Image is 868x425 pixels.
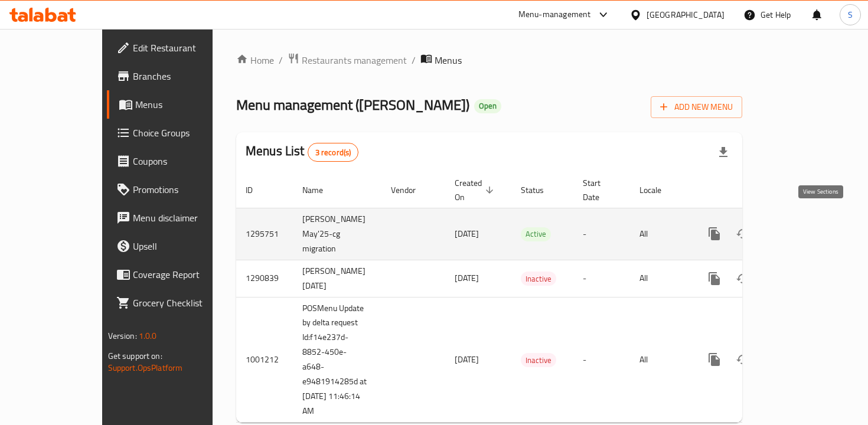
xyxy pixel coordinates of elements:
td: - [573,260,630,297]
th: Actions [691,172,823,208]
a: Edit Restaurant [107,34,247,62]
span: Name [302,183,338,197]
span: Coupons [133,154,237,168]
a: Menu disclaimer [107,204,247,232]
span: 3 record(s) [308,147,358,158]
a: Choice Groups [107,119,247,147]
button: Add New Menu [651,96,742,118]
span: Upsell [133,239,237,253]
span: Active [521,227,551,241]
td: All [630,260,691,297]
span: Restaurants management [302,53,407,67]
span: Menus [435,53,462,67]
td: POSMenu Update by delta request Id:f14e237d-8852-450e-a648-e9481914285d at [DATE] 11:46:14 AM [293,297,381,423]
a: Support.OpsPlatform [108,360,183,375]
span: ID [246,183,268,197]
a: Coupons [107,147,247,175]
span: Choice Groups [133,126,237,140]
span: Inactive [521,354,556,367]
span: Start Date [583,176,616,204]
td: 1295751 [236,208,293,260]
span: Menus [135,97,237,112]
table: enhanced table [236,172,823,423]
div: Open [474,99,501,113]
span: Coverage Report [133,267,237,282]
span: Inactive [521,272,556,286]
td: All [630,208,691,260]
li: / [279,53,283,67]
span: Locale [639,183,677,197]
span: Vendor [391,183,431,197]
span: Status [521,183,559,197]
a: Restaurants management [288,53,407,68]
div: Active [521,227,551,241]
span: [DATE] [455,226,479,241]
nav: breadcrumb [236,53,742,68]
span: Open [474,101,501,111]
span: Version: [108,328,137,344]
span: 1.0.0 [139,328,157,344]
span: Created On [455,176,497,204]
a: Promotions [107,175,247,204]
span: [DATE] [455,270,479,286]
button: Change Status [729,264,757,293]
span: Grocery Checklist [133,296,237,310]
span: Promotions [133,182,237,197]
button: more [700,220,729,248]
div: Inactive [521,272,556,286]
button: more [700,345,729,374]
span: [DATE] [455,352,479,367]
td: All [630,297,691,423]
div: [GEOGRAPHIC_DATA] [647,8,725,21]
button: Change Status [729,345,757,374]
div: Menu-management [518,8,591,22]
a: Upsell [107,232,247,260]
div: Inactive [521,353,556,367]
div: Export file [709,138,738,166]
td: - [573,297,630,423]
span: Menu disclaimer [133,211,237,225]
td: [PERSON_NAME] [DATE] [293,260,381,297]
span: Get support on: [108,348,162,364]
button: more [700,264,729,293]
li: / [412,53,416,67]
td: [PERSON_NAME] May'25-cg migration [293,208,381,260]
a: Grocery Checklist [107,289,247,317]
a: Branches [107,62,247,90]
td: 1001212 [236,297,293,423]
a: Menus [107,90,247,119]
a: Home [236,53,274,67]
h2: Menus List [246,142,358,162]
button: Change Status [729,220,757,248]
span: Menu management ( [PERSON_NAME] ) [236,91,469,118]
div: Total records count [308,143,359,162]
span: Edit Restaurant [133,41,237,55]
a: Coverage Report [107,260,247,289]
td: - [573,208,630,260]
td: 1290839 [236,260,293,297]
span: Add New Menu [660,100,733,115]
span: S [848,8,853,21]
span: Branches [133,69,237,83]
